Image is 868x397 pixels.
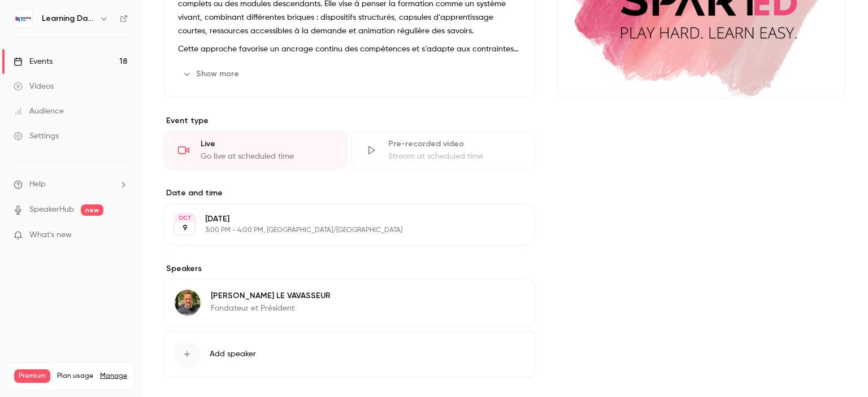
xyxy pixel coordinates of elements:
[164,131,347,169] div: LiveGo live at scheduled time
[201,151,333,162] div: Go live at scheduled time
[14,106,64,117] div: Audience
[100,372,127,381] a: Manage
[201,138,333,150] div: Live
[18,29,27,38] img: website_grey.svg
[29,229,72,241] span: What's new
[57,372,93,381] span: Plan usage
[210,348,256,360] span: Add speaker
[14,10,32,28] img: Learning Days
[164,279,535,326] div: Matthieu LE VAVASSEUR[PERSON_NAME] LE VAVASSEURFondateur et Président
[205,213,475,225] p: [DATE]
[14,81,54,92] div: Videos
[114,230,128,241] iframe: Noticeable Trigger
[164,331,535,377] button: Add speaker
[211,290,331,302] p: [PERSON_NAME] LE VAVASSEUR
[81,204,103,216] span: new
[14,178,128,190] li: help-dropdown-opener
[46,66,55,75] img: tab_domain_overview_orange.svg
[164,263,535,274] label: Speakers
[29,204,74,216] a: SpeakerHub
[388,151,520,162] div: Stream at scheduled time
[14,56,53,67] div: Events
[42,13,95,24] h6: Learning Days
[351,131,535,169] div: Pre-recorded videoStream at scheduled time
[14,369,50,383] span: Premium
[29,178,46,190] span: Help
[178,42,520,56] p: Cette approche favorise un ancrage continu des compétences et s’adapte aux contraintes des métier...
[58,67,87,74] div: Domaine
[178,65,246,83] button: Show more
[164,187,535,199] label: Date and time
[164,115,535,126] p: Event type
[18,18,27,27] img: logo_orange.svg
[29,29,128,38] div: Domaine: [DOMAIN_NAME]
[141,67,173,74] div: Mots-clés
[14,130,59,142] div: Settings
[205,226,475,235] p: 3:00 PM - 4:00 PM, [GEOGRAPHIC_DATA]/[GEOGRAPHIC_DATA]
[128,66,137,75] img: tab_keywords_by_traffic_grey.svg
[211,303,331,314] p: Fondateur et Président
[388,138,520,150] div: Pre-recorded video
[175,214,195,222] div: OCT
[32,18,55,27] div: v 4.0.25
[174,289,201,316] img: Matthieu LE VAVASSEUR
[183,223,188,234] p: 9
